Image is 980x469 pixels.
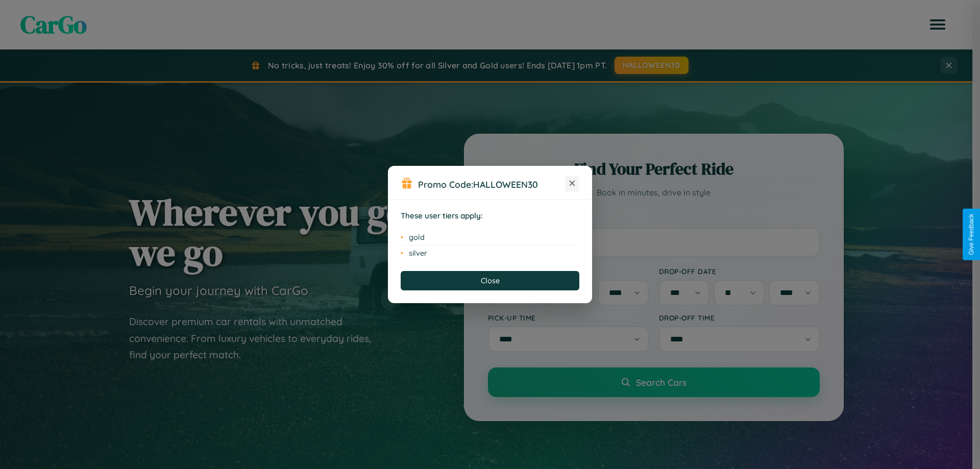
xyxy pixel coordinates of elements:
[473,179,538,190] b: HALLOWEEN30
[401,245,579,261] li: silver
[401,230,579,245] li: gold
[401,271,579,290] button: Close
[401,211,483,220] strong: These user tiers apply:
[418,179,565,190] h3: Promo Code:
[968,214,975,255] div: Give Feedback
